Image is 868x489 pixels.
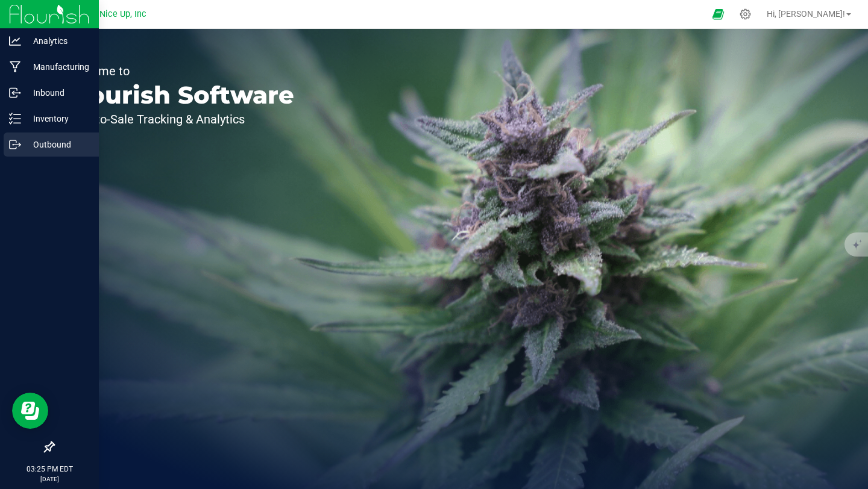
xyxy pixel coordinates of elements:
p: Flourish Software [65,83,294,107]
iframe: Resource center [12,393,48,429]
inline-svg: Inventory [9,113,21,125]
p: Welcome to [65,65,294,77]
p: [DATE] [5,475,93,484]
inline-svg: Analytics [9,35,21,47]
p: Inbound [21,86,93,100]
inline-svg: Inbound [9,87,21,99]
p: Manufacturing [21,60,93,74]
p: 03:25 PM EDT [5,464,93,475]
p: Analytics [21,34,93,48]
p: Outbound [21,137,93,152]
span: Open Ecommerce Menu [705,2,732,26]
span: Nice Up, Inc [99,9,146,19]
div: Manage settings [738,8,753,20]
p: Inventory [21,111,93,126]
span: Hi, [PERSON_NAME]! [767,9,845,19]
p: Seed-to-Sale Tracking & Analytics [65,113,294,125]
inline-svg: Outbound [9,139,21,151]
inline-svg: Manufacturing [9,61,21,73]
